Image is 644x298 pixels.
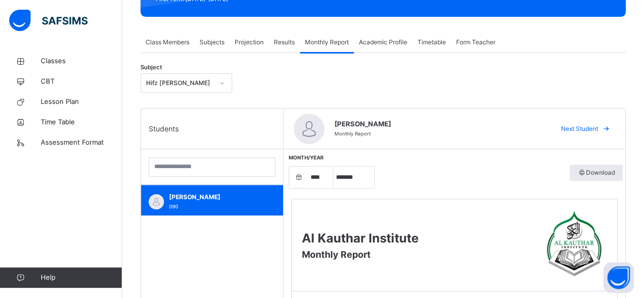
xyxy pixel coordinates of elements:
[542,209,607,281] img: Al Kauthar Institute
[200,38,225,47] span: Subjects
[305,38,349,47] span: Monthly Report
[603,262,634,293] button: Open asap
[334,131,371,137] span: Monthly Report
[302,249,371,260] span: Monthly Report
[41,56,122,66] span: Classes
[41,117,122,127] span: Time Table
[41,273,122,283] span: Help
[146,78,213,88] div: Hifz [PERSON_NAME]
[146,38,189,47] span: Class Members
[577,168,615,177] span: Download
[294,114,324,144] img: default.svg
[456,38,495,47] span: Form Teacher
[235,38,264,47] span: Projection
[417,38,446,47] span: Timetable
[41,138,122,148] span: Assessment Format
[359,38,407,47] span: Academic Profile
[149,194,164,209] img: default.svg
[41,76,122,87] span: CBT
[149,123,179,134] span: Students
[274,38,295,47] span: Results
[169,204,178,209] span: 090
[41,97,122,107] span: Lesson Plan
[302,231,418,246] span: Al Kauthar Institute
[169,193,260,202] span: [PERSON_NAME]
[289,154,324,160] span: Month/Year
[561,124,598,133] span: Next Student
[9,10,88,31] img: safsims
[141,63,162,72] span: Subject
[334,119,543,129] span: [PERSON_NAME]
